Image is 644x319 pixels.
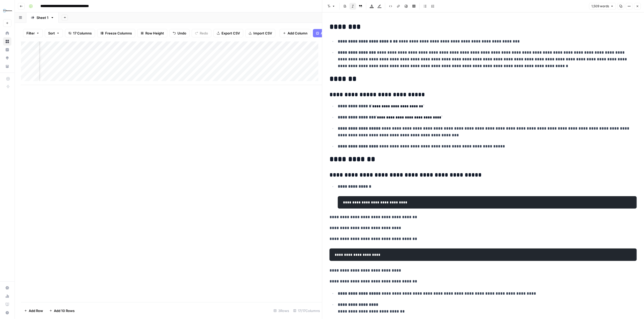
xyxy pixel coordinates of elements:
[3,6,12,15] img: FYidoctors Logo
[37,15,48,20] div: Sheet 1
[3,37,11,46] a: Browse
[192,29,211,37] button: Redo
[26,12,59,23] a: Sheet 1
[21,31,46,34] div: Domain Overview
[288,31,307,36] span: Add Column
[3,309,11,317] button: Help + Support
[54,308,75,313] span: Add 10 Rows
[46,307,78,315] button: Add 10 Rows
[97,29,135,37] button: Freeze Columns
[177,31,186,36] span: Undo
[73,31,92,36] span: 17 Columns
[52,30,56,34] img: tab_keywords_by_traffic_grey.svg
[200,31,208,36] span: Redo
[23,29,43,37] button: Filter
[21,307,46,315] button: Add Row
[280,29,311,37] button: Add Column
[8,13,12,18] img: website_grey.svg
[105,31,132,36] span: Freeze Columns
[253,31,272,36] span: Import CSV
[591,4,609,9] span: 1,509 words
[245,29,275,37] button: Import CSV
[3,62,11,70] a: Your Data
[3,4,11,17] button: Workspace: FYidoctors
[13,13,57,18] div: Domain: [DOMAIN_NAME]
[58,31,85,34] div: Keywords by Traffic
[291,307,322,315] div: 17/17 Columns
[26,31,35,36] span: Filter
[48,31,55,36] span: Sort
[3,46,11,54] a: Insights
[65,29,95,37] button: 17 Columns
[45,29,63,37] button: Sort
[3,300,11,309] a: Learning Hub
[3,284,11,292] a: Settings
[3,292,11,300] a: Usage
[29,308,43,313] span: Add Row
[3,54,11,62] a: Opportunities
[3,29,11,37] a: Home
[271,307,291,315] div: 3 Rows
[145,31,164,36] span: Row Height
[15,8,25,12] div: v 4.0.25
[213,29,243,37] button: Export CSV
[15,30,19,34] img: tab_domain_overview_orange.svg
[313,29,352,37] button: Add Power Agent
[8,8,12,12] img: logo_orange.svg
[221,31,240,36] span: Export CSV
[589,3,616,10] button: 1,509 words
[169,29,190,37] button: Undo
[137,29,167,37] button: Row Height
